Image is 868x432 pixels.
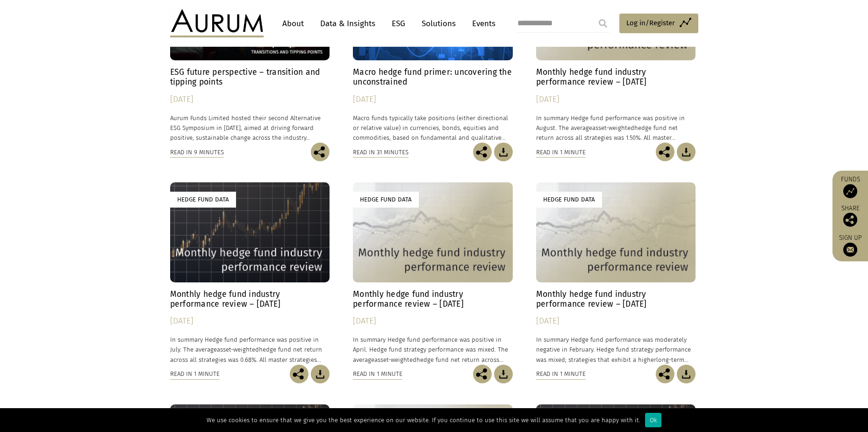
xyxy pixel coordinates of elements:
[170,369,220,379] div: Read in 1 minute
[353,147,409,158] div: Read in 31 minutes
[170,192,236,207] div: Hedge Fund Data
[353,315,513,328] div: [DATE]
[536,315,696,328] div: [DATE]
[374,356,416,363] span: asset-weighted
[467,15,495,32] a: Events
[353,369,402,379] div: Read in 1 minute
[217,346,259,353] span: asset-weighted
[353,335,513,364] p: In summary Hedge fund performance was positive in April. Hedge fund strategy performance was mixe...
[656,143,674,161] img: Share this post
[837,175,863,198] a: Funds
[170,182,330,364] a: Hedge Fund Data Monthly hedge fund industry performance review – [DATE] [DATE] In summary Hedge f...
[536,289,696,309] h4: Monthly hedge fund industry performance review – [DATE]
[316,15,380,32] a: Data & Insights
[170,147,224,158] div: Read in 9 minutes
[656,365,674,383] img: Share this post
[536,192,602,207] div: Hedge Fund Data
[536,369,586,379] div: Read in 1 minute
[677,143,696,161] img: Download Article
[353,289,513,309] h4: Monthly hedge fund industry performance review – [DATE]
[837,234,863,257] a: Sign up
[278,15,308,32] a: About
[353,93,513,106] div: [DATE]
[843,213,857,227] img: Share this post
[170,289,330,309] h4: Monthly hedge fund industry performance review – [DATE]
[626,17,675,29] span: Log in/Register
[536,93,696,106] div: [DATE]
[353,192,419,207] div: Hedge Fund Data
[536,182,696,364] a: Hedge Fund Data Monthly hedge fund industry performance review – [DATE] [DATE] In summary Hedge f...
[311,143,330,161] img: Share this post
[170,93,330,106] div: [DATE]
[837,205,863,227] div: Share
[170,67,330,87] h4: ESG future perspective – transition and tipping points
[494,143,513,161] img: Download Article
[290,365,308,383] img: Share this post
[311,365,330,383] img: Download Article
[170,113,330,143] p: Aurum Funds Limited hosted their second Alternative ESG Symposium in [DATE], aimed at driving for...
[536,113,696,143] p: In summary Hedge fund performance was positive in August. The average hedge fund net return acros...
[843,184,857,198] img: Access Funds
[656,356,684,363] span: long-term
[592,124,634,131] span: asset-weighted
[619,14,698,33] a: Log in/Register
[170,9,264,37] img: Aurum
[473,365,492,383] img: Share this post
[645,413,661,427] div: Ok
[417,15,460,32] a: Solutions
[536,67,696,87] h4: Monthly hedge fund industry performance review – [DATE]
[353,113,513,143] p: Macro funds typically take positions (either directional or relative value) in currencies, bonds,...
[473,143,492,161] img: Share this post
[353,67,513,87] h4: Macro hedge fund primer: uncovering the unconstrained
[536,147,586,158] div: Read in 1 minute
[494,365,513,383] img: Download Article
[594,14,612,33] input: Submit
[170,315,330,328] div: [DATE]
[536,335,696,364] p: In summary Hedge fund performance was moderately negative in February. Hedge fund strategy perfor...
[170,335,330,364] p: In summary Hedge fund performance was positive in July. The average hedge fund net return across ...
[387,15,410,32] a: ESG
[843,243,857,257] img: Sign up to our newsletter
[353,182,513,364] a: Hedge Fund Data Monthly hedge fund industry performance review – [DATE] [DATE] In summary Hedge f...
[677,365,696,383] img: Download Article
